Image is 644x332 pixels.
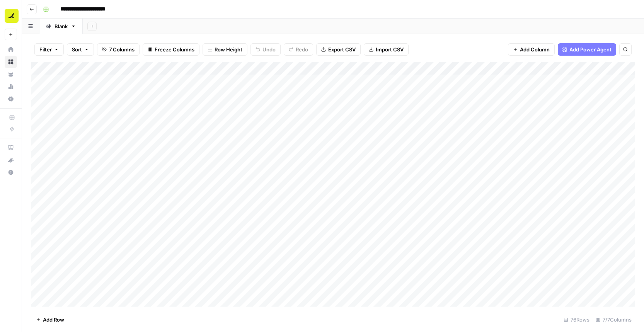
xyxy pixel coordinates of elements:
img: Ramp Logo [5,9,19,23]
div: What's new? [5,154,17,166]
span: Undo [262,46,276,53]
a: Browse [5,56,17,68]
div: Blank [55,22,68,30]
button: Workspace: Ramp [5,6,17,26]
span: Add Power Agent [569,46,612,53]
span: Row Height [215,46,242,53]
button: Add Row [31,313,69,326]
button: Add Column [508,43,555,56]
button: Redo [284,43,313,56]
div: 7/7 Columns [593,313,635,326]
a: Blank [39,19,83,34]
span: Sort [72,46,82,53]
button: Row Height [203,43,247,56]
div: 76 Rows [561,313,593,326]
button: Help + Support [5,166,17,179]
button: Sort [67,43,94,56]
a: Home [5,43,17,56]
a: Usage [5,80,17,93]
span: Add Column [520,46,550,53]
span: 7 Columns [109,46,135,53]
button: Export CSV [316,43,361,56]
a: AirOps Academy [5,141,17,154]
button: 7 Columns [97,43,140,56]
a: Your Data [5,68,17,80]
span: Add Row [43,316,64,323]
button: Undo [250,43,281,56]
span: Redo [296,46,308,53]
button: What's new? [5,154,17,166]
span: Filter [39,46,52,53]
span: Import CSV [376,46,404,53]
button: Add Power Agent [558,43,616,56]
span: Freeze Columns [155,46,194,53]
span: Export CSV [328,46,356,53]
a: Settings [5,93,17,105]
button: Import CSV [364,43,409,56]
button: Freeze Columns [143,43,199,56]
button: Filter [34,43,64,56]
